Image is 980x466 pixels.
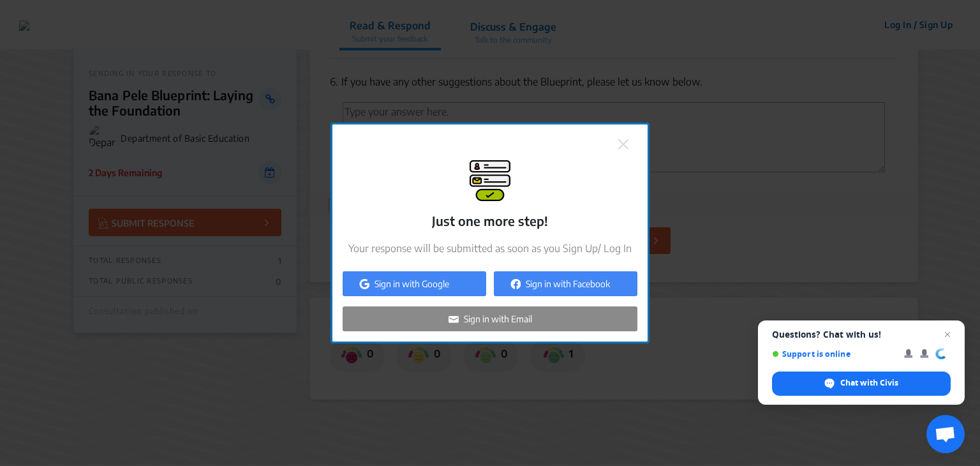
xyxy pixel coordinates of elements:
img: auth-fb.png [510,279,521,289]
img: auth-google.png [359,279,369,289]
p: Your response will be submitted as soon as you Sign Up/ Log In [348,241,632,256]
span: Chat with Civis [772,372,951,396]
p: Sign in with Email [464,312,532,326]
span: Support is online [772,349,895,359]
p: Just one more step! [432,211,548,230]
img: close.png [618,139,628,149]
span: Chat with Civis [840,377,898,389]
p: Sign in with Google [375,277,449,290]
p: Sign in with Facebook [526,277,610,290]
img: auth-email.png [449,314,459,324]
a: Open chat [926,415,965,453]
span: Questions? Chat with us! [772,329,951,340]
img: signup-modal.png [470,160,510,201]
